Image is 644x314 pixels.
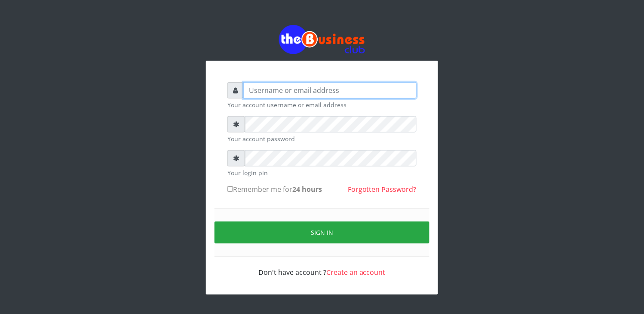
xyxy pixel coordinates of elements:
small: Your account password [227,134,417,143]
small: Your login pin [227,168,417,177]
label: Remember me for [227,184,322,194]
a: Create an account [326,268,386,277]
small: Your account username or email address [227,100,417,109]
a: Forgotten Password? [348,185,417,194]
button: Sign in [215,222,429,243]
b: 24 hours [292,185,322,194]
input: Username or email address [243,82,417,99]
div: Don't have account ? [227,257,417,277]
input: Remember me for24 hours [227,186,233,192]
